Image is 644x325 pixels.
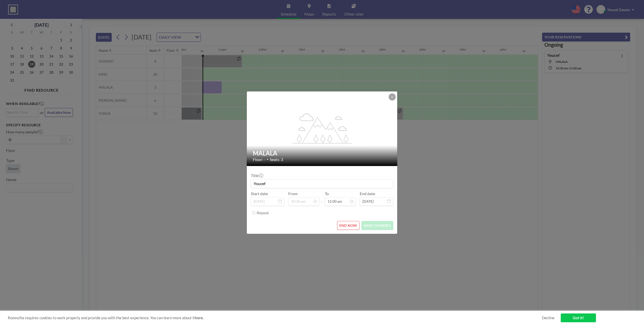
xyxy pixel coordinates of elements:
[267,157,268,161] span: •
[270,157,283,162] span: Seats: 3
[321,193,323,204] span: -
[337,221,359,230] button: END NOW
[542,315,554,320] a: Decline
[561,313,596,322] a: Got it!
[251,179,393,188] input: (No title)
[253,157,265,162] span: Floor: -
[288,191,298,196] label: From
[325,191,329,196] label: To
[293,113,352,143] g: flex-grow: 1.2;
[195,315,204,320] a: here.
[8,315,542,320] span: Roomzilla requires cookies to work properly and provide you with the best experience. You can lea...
[361,221,393,230] button: SAVE CHANGES
[257,210,269,215] label: Repeat
[251,173,263,178] label: Title
[360,191,375,196] label: End date
[251,191,268,196] label: Start date
[253,149,392,157] h2: MALALA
